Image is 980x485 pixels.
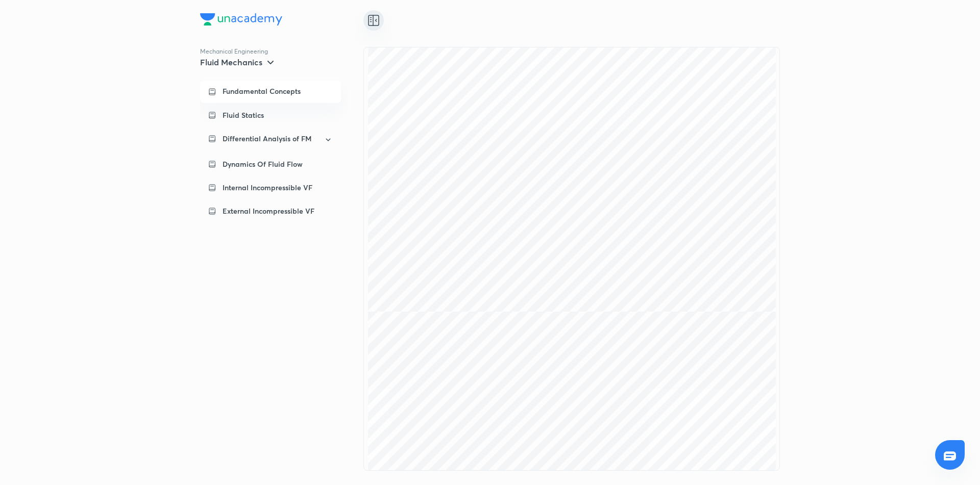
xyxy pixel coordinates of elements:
[223,183,312,193] p: Internal Incompressible VF
[223,134,311,144] p: Differential Analysis of FM
[223,87,301,96] p: Fundamental Concepts
[200,47,363,56] p: Mechanical Engineering
[223,110,264,120] p: Fluid Statics
[200,13,282,25] img: Company Logo
[223,206,314,216] p: External Incompressible VF
[223,159,303,169] p: Dynamics Of Fluid Flow
[200,57,262,67] h5: Fluid Mechanics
